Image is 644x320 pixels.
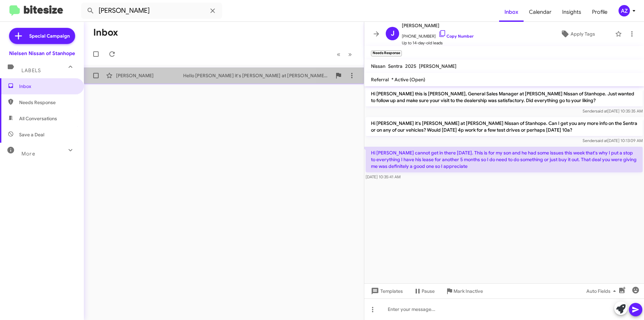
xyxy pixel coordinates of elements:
[557,2,587,22] a: Insights
[371,77,389,83] span: Referral
[183,72,332,79] div: Hello [PERSON_NAME] it's [PERSON_NAME] at [PERSON_NAME] Nissan of Stanhope. Was our staff able to...
[366,147,643,172] p: Hi [PERSON_NAME] cannot get in there [DATE]. This is for my son and he had some issues this week ...
[371,50,402,56] small: Needs Response
[29,33,70,39] span: Special Campaign
[581,285,624,297] button: Auto Fields
[344,47,356,61] button: Next
[453,285,483,297] span: Mark Inactive
[408,285,440,297] button: Pause
[9,28,75,44] a: Special Campaign
[333,47,356,61] nav: Page navigation example
[543,28,612,40] button: Apply Tags
[366,174,400,179] span: [DATE] 10:35:41 AM
[405,63,416,69] span: 2025
[440,285,488,297] button: Mark Inactive
[402,40,474,46] span: Up to 14-day-old leads
[388,63,402,69] span: Sentra
[422,285,435,297] span: Pause
[93,27,118,38] h1: Inbox
[116,72,183,79] div: [PERSON_NAME]
[619,5,630,16] div: AZ
[19,115,57,122] span: All Conversations
[19,83,76,90] span: Inbox
[371,63,385,69] span: Nissan
[370,285,403,297] span: Templates
[366,88,643,106] p: Hi [PERSON_NAME] this is [PERSON_NAME], General Sales Manager at [PERSON_NAME] Nissan of Stanhope...
[583,108,643,113] span: Sender [DATE] 10:35:35 AM
[391,77,425,83] span: * Active (Open)
[366,117,643,136] p: Hi [PERSON_NAME] it's [PERSON_NAME] at [PERSON_NAME] Nissan of Stanhope. Can I get you any more i...
[333,47,344,61] button: Previous
[364,285,408,297] button: Templates
[337,50,340,58] span: «
[19,99,76,106] span: Needs Response
[402,21,474,30] span: [PERSON_NAME]
[419,63,457,69] span: [PERSON_NAME]
[571,28,595,40] span: Apply Tags
[81,3,222,19] input: Search
[499,2,524,22] a: Inbox
[596,108,607,113] span: said at
[402,30,474,40] span: [PHONE_NUMBER]
[587,2,613,22] a: Profile
[21,151,35,157] span: More
[613,5,637,16] button: AZ
[348,50,352,58] span: »
[21,67,41,74] span: Labels
[524,2,557,22] a: Calendar
[19,131,44,138] span: Save a Deal
[438,34,474,39] a: Copy Number
[583,138,643,143] span: Sender [DATE] 10:13:09 AM
[9,50,75,57] div: Nielsen Nissan of Stanhope
[596,138,607,143] span: said at
[586,285,619,297] span: Auto Fields
[391,28,394,39] span: J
